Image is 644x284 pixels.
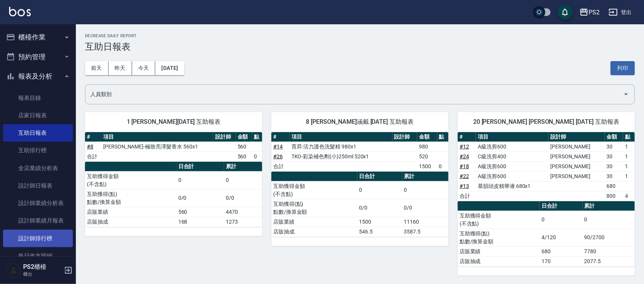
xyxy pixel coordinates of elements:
[458,132,635,201] table: a dense table
[460,183,469,189] a: #13
[132,61,156,75] button: 今天
[623,191,635,201] td: 4
[460,153,469,159] a: #24
[583,256,635,266] td: 2077.5
[392,132,417,142] th: 設計師
[6,263,21,278] img: Person
[85,132,101,142] th: #
[417,132,437,142] th: 金額
[3,247,73,265] a: 每日收支明細
[357,181,402,199] td: 0
[557,5,573,20] button: save
[437,161,449,171] td: 0
[583,201,635,211] th: 累計
[458,211,540,229] td: 互助獲得金額 (不含點)
[620,88,632,100] button: Open
[357,199,402,217] td: 0/0
[94,118,253,126] span: 1 [PERSON_NAME][DATE] 互助報表
[540,246,583,256] td: 680
[576,5,603,20] button: PS2
[224,189,262,207] td: 0/0
[85,217,176,227] td: 店販抽成
[458,246,540,256] td: 店販業績
[213,132,236,142] th: 設計師
[476,151,548,161] td: C級洗剪400
[101,132,213,142] th: 項目
[605,191,623,201] td: 800
[540,211,583,229] td: 0
[85,61,109,75] button: 前天
[252,132,262,142] th: 點
[402,227,449,237] td: 3587.5
[357,227,402,237] td: 546.5
[589,8,600,17] div: PS2
[273,144,283,150] a: #14
[623,171,635,181] td: 1
[605,132,623,142] th: 金額
[540,256,583,266] td: 170
[85,189,176,207] td: 互助獲得(點) 點數/換算金額
[458,229,540,246] td: 互助獲得(點) 點數/換算金額
[540,229,583,246] td: 4/120
[176,217,224,227] td: 168
[236,132,252,142] th: 金額
[273,153,283,159] a: #26
[85,207,176,217] td: 店販業績
[548,142,605,151] td: [PERSON_NAME]
[3,124,73,142] a: 互助日報表
[176,171,224,189] td: 0
[3,194,73,212] a: 設計師業績分析表
[3,47,73,67] button: 預約管理
[224,162,262,172] th: 累計
[3,177,73,194] a: 設計師日報表
[87,144,93,150] a: #8
[290,142,392,151] td: 育昇-活力護色洗髮精 980x1
[476,161,548,171] td: A級洗剪600
[271,172,449,237] table: a dense table
[548,171,605,181] td: [PERSON_NAME]
[3,159,73,177] a: 全店業績分析表
[402,217,449,227] td: 11160
[458,191,476,201] td: 合計
[548,151,605,161] td: [PERSON_NAME]
[290,151,392,161] td: TKO-彩染補色劑(小)250ml 520x1
[85,33,635,38] h2: Decrease Daily Report
[476,181,548,191] td: 慕韻頭皮精華液 680x1
[176,207,224,217] td: 560
[280,118,439,126] span: 8 [PERSON_NAME]涵戴 [DATE] 互助報表
[271,217,357,227] td: 店販業績
[155,61,184,75] button: [DATE]
[583,229,635,246] td: 90/2700
[605,161,623,171] td: 30
[402,172,449,181] th: 累計
[271,161,290,171] td: 合計
[271,132,290,142] th: #
[402,199,449,217] td: 0/0
[236,151,252,161] td: 560
[85,151,101,161] td: 合計
[417,161,437,171] td: 1500
[437,132,449,142] th: 點
[605,151,623,161] td: 30
[357,172,402,181] th: 日合計
[101,142,213,151] td: [PERSON_NAME]-極致亮澤髮香水 560x1
[623,142,635,151] td: 1
[176,162,224,172] th: 日合計
[3,142,73,159] a: 互助排行榜
[3,107,73,124] a: 店家日報表
[23,271,62,278] p: 櫃台
[252,151,262,161] td: 0
[460,173,469,179] a: #22
[460,144,469,150] a: #12
[417,142,437,151] td: 980
[540,201,583,211] th: 日合計
[583,211,635,229] td: 0
[109,61,132,75] button: 昨天
[9,7,31,16] img: Logo
[271,199,357,217] td: 互助獲得(點) 點數/換算金額
[623,132,635,142] th: 點
[224,217,262,227] td: 1273
[467,118,626,126] span: 20 [PERSON_NAME] [PERSON_NAME] [DATE] 互助報表
[224,207,262,217] td: 4470
[3,66,73,86] button: 報表及分析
